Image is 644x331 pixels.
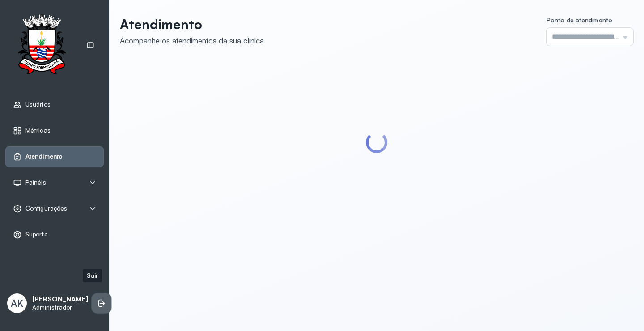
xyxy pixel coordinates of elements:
span: Usuários [25,101,51,108]
span: Painéis [25,179,46,186]
span: Métricas [25,127,51,134]
p: [PERSON_NAME] [32,295,88,304]
p: Administrador [32,304,88,311]
span: Suporte [25,231,48,238]
p: Atendimento [120,16,264,32]
span: Atendimento [25,153,63,160]
div: Acompanhe os atendimentos da sua clínica [120,36,264,45]
span: Configurações [25,205,67,212]
span: Ponto de atendimento [547,16,612,24]
img: Logotipo do estabelecimento [9,14,74,77]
